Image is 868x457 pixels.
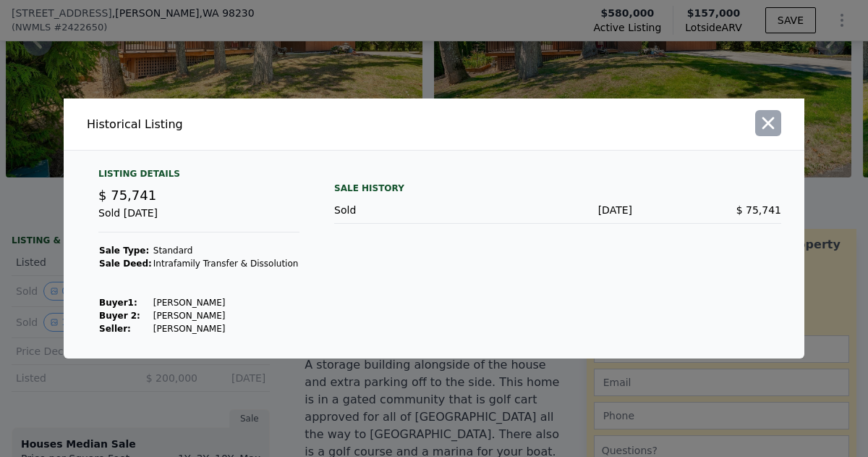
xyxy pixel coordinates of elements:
[99,298,137,308] strong: Buyer 1 :
[153,244,299,257] td: Standard
[98,206,299,232] div: Sold [DATE]
[99,324,131,334] strong: Seller :
[99,311,140,321] strong: Buyer 2:
[98,188,156,203] span: $ 75,741
[153,296,299,309] td: [PERSON_NAME]
[334,180,781,197] div: Sale History
[98,168,299,185] div: Listing Details
[153,322,299,335] td: [PERSON_NAME]
[153,257,299,270] td: Intrafamily Transfer & Dissolution
[483,203,632,217] div: [DATE]
[87,116,428,133] div: Historical Listing
[153,309,299,322] td: [PERSON_NAME]
[736,204,781,216] span: $ 75,741
[99,246,149,256] strong: Sale Type:
[334,203,483,217] div: Sold
[99,259,152,269] strong: Sale Deed:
